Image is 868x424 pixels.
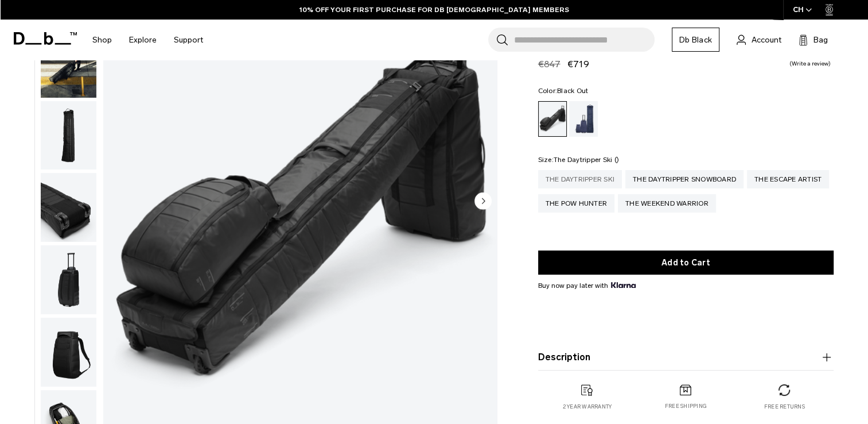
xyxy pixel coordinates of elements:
a: Db Black [672,28,719,52]
a: Support [174,20,203,60]
img: The Escape Artist Black Out [41,29,96,98]
img: The Escape Artist Black Out [41,101,96,170]
s: €847 [538,59,560,70]
span: The Daytripper Ski () [554,156,619,164]
p: Free shipping [665,402,707,410]
span: Account [752,34,781,46]
a: Blue Hour [569,101,598,137]
img: {"height" => 20, "alt" => "Klarna"} [611,282,636,288]
button: The Escape Artist Black Out [40,28,97,98]
span: Buy now pay later with [538,280,636,291]
span: Bag [813,34,828,46]
p: Free returns [764,403,805,411]
a: The Weekend Warrior [618,194,716,213]
img: The Escape Artist Black Out [41,245,96,314]
img: The Escape Artist Black Out [41,173,96,242]
button: The Escape Artist Black Out [40,317,97,387]
a: The Daytripper Snowboard [625,170,744,188]
legend: Color: [538,87,589,94]
span: Black Out [557,87,588,95]
a: Shop [92,20,112,60]
button: Bag [799,33,828,47]
button: The Escape Artist Black Out [40,172,97,242]
button: The Escape Artist Black Out [40,245,97,315]
button: Description [538,350,834,364]
a: Black Out [538,101,567,137]
a: The Escape Artist [747,170,829,188]
span: €719 [567,59,589,70]
a: Explore [129,20,157,60]
button: The Escape Artist Black Out [40,101,97,171]
a: The Daytripper Ski [538,170,622,188]
a: Write a review [789,61,831,67]
legend: Size: [538,156,620,163]
a: Account [737,33,781,47]
button: Add to Cart [538,250,834,275]
nav: Main Navigation [84,20,212,60]
a: The Pow Hunter [538,194,615,213]
a: 10% OFF YOUR FIRST PURCHASE FOR DB [DEMOGRAPHIC_DATA] MEMBERS [299,5,569,15]
p: 2 year warranty [563,403,612,411]
button: Next slide [474,192,492,211]
img: The Escape Artist Black Out [41,318,96,387]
